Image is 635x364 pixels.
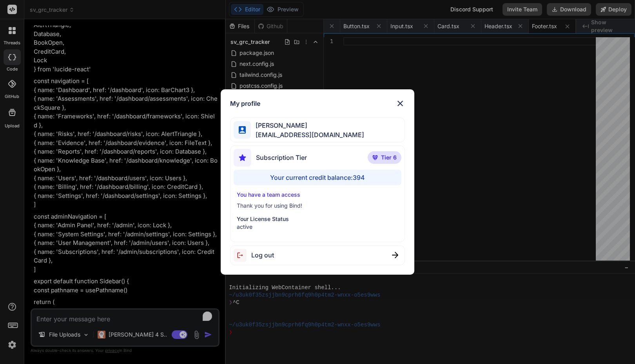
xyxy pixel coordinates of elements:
[234,149,251,167] img: subscription
[230,99,260,108] h1: My profile
[237,191,399,199] p: You have a team access
[237,223,399,231] p: active
[251,250,274,260] span: Log out
[251,130,364,139] span: [EMAIL_ADDRESS][DOMAIN_NAME]
[237,215,399,223] p: Your License Status
[237,202,399,210] p: Thank you for using Bind!
[234,249,251,262] img: logout
[234,170,402,185] div: Your current credit balance: 394
[372,155,378,160] img: premium
[251,121,364,130] span: [PERSON_NAME]
[396,99,405,108] img: close
[256,153,307,162] span: Subscription Tier
[239,126,246,134] img: profile
[381,154,397,161] span: Tier 6
[392,252,398,258] img: close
